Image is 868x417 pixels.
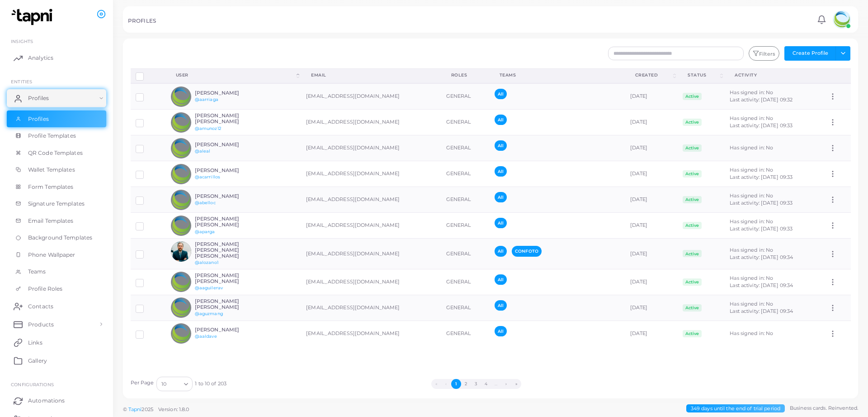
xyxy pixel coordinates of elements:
[11,79,32,84] span: ENTITIES
[441,135,490,161] td: GENERAL
[171,241,191,262] img: avatar
[28,397,65,405] span: Automations
[171,138,191,158] img: avatar
[784,46,836,61] button: Create Profile
[7,195,106,212] a: Signature Templates
[7,351,106,369] a: Gallery
[301,213,441,239] td: [EMAIL_ADDRESS][DOMAIN_NAME]
[501,379,511,389] button: Go to next page
[195,193,261,199] h6: [PERSON_NAME]
[28,217,74,225] span: Email Templates
[301,269,441,295] td: [EMAIL_ADDRESS][DOMAIN_NAME]
[131,68,166,83] th: Row-selection
[7,110,106,128] a: Profiles
[28,285,62,293] span: Profile Roles
[195,149,211,153] a: @aleal
[195,174,220,179] a: @acarrillos
[7,246,106,264] a: Phone Wallpaper
[128,406,142,412] a: Tapni
[195,126,221,131] a: @amunoz12
[625,135,678,161] td: [DATE]
[301,83,441,110] td: [EMAIL_ADDRESS][DOMAIN_NAME]
[495,246,507,256] span: All
[171,297,191,318] img: avatar
[7,392,106,410] a: Automations
[131,379,154,387] label: Per Page
[495,326,507,336] span: All
[735,72,814,78] div: activity
[730,330,773,336] span: Has signed in: No
[28,268,46,276] span: Teams
[301,295,441,321] td: [EMAIL_ADDRESS][DOMAIN_NAME]
[730,200,793,206] span: Last activity: [DATE] 09:33
[625,161,678,187] td: [DATE]
[195,380,226,388] span: 1 to 10 of 203
[500,72,615,78] div: Teams
[171,323,191,344] img: avatar
[481,379,491,389] button: Go to page 4
[441,187,490,213] td: GENERAL
[195,241,261,259] h6: [PERSON_NAME] [PERSON_NAME] [PERSON_NAME]
[195,327,261,333] h6: [PERSON_NAME]
[158,406,189,412] span: Version: 1.8.0
[471,379,481,389] button: Go to page 3
[8,9,58,25] a: logo
[730,301,773,307] span: Has signed in: No
[495,115,507,125] span: All
[7,263,106,280] a: Teams
[7,333,106,351] a: Links
[7,144,106,162] a: QR Code Templates
[441,213,490,239] td: GENERAL
[195,142,261,148] h6: [PERSON_NAME]
[171,190,191,210] img: avatar
[441,161,490,187] td: GENERAL
[195,216,261,228] h6: [PERSON_NAME] [PERSON_NAME]
[28,357,47,365] span: Gallery
[301,135,441,161] td: [EMAIL_ADDRESS][DOMAIN_NAME]
[195,260,218,265] a: @alozano1
[28,166,75,174] span: Wallet Templates
[683,144,702,152] span: Active
[441,269,490,295] td: GENERAL
[495,218,507,228] span: All
[683,93,702,100] span: Active
[195,200,216,205] a: @abelloc
[28,234,92,242] span: Background Templates
[28,94,49,102] span: Profiles
[171,164,191,184] img: avatar
[7,49,106,67] a: Analytics
[441,295,490,321] td: GENERAL
[7,127,106,144] a: Profile Templates
[730,308,793,314] span: Last activity: [DATE] 09:34
[195,285,223,290] a: @aaguilerav
[7,280,106,297] a: Profile Roles
[171,216,191,236] img: avatar
[195,113,261,125] h6: [PERSON_NAME] [PERSON_NAME]
[28,302,53,311] span: Contacts
[683,170,702,177] span: Active
[301,239,441,269] td: [EMAIL_ADDRESS][DOMAIN_NAME]
[461,379,471,389] button: Go to page 2
[730,218,773,225] span: Has signed in: No
[495,274,507,285] span: All
[301,321,441,346] td: [EMAIL_ADDRESS][DOMAIN_NAME]
[171,112,191,133] img: avatar
[301,110,441,135] td: [EMAIL_ADDRESS][DOMAIN_NAME]
[195,311,223,316] a: @aguzmang
[790,404,858,412] span: Business cards. Reinvented.
[749,46,779,61] button: Filters
[171,272,191,292] img: avatar
[28,115,49,123] span: Profiles
[28,183,74,191] span: Form Templates
[625,269,678,295] td: [DATE]
[195,168,261,173] h6: [PERSON_NAME]
[167,379,180,389] input: Search for option
[161,379,166,389] span: 10
[730,275,773,281] span: Has signed in: No
[688,72,718,78] div: Status
[512,246,542,256] span: CONFOTO
[730,167,773,173] span: Has signed in: No
[441,239,490,269] td: GENERAL
[730,174,793,180] span: Last activity: [DATE] 09:33
[28,132,76,140] span: Profile Templates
